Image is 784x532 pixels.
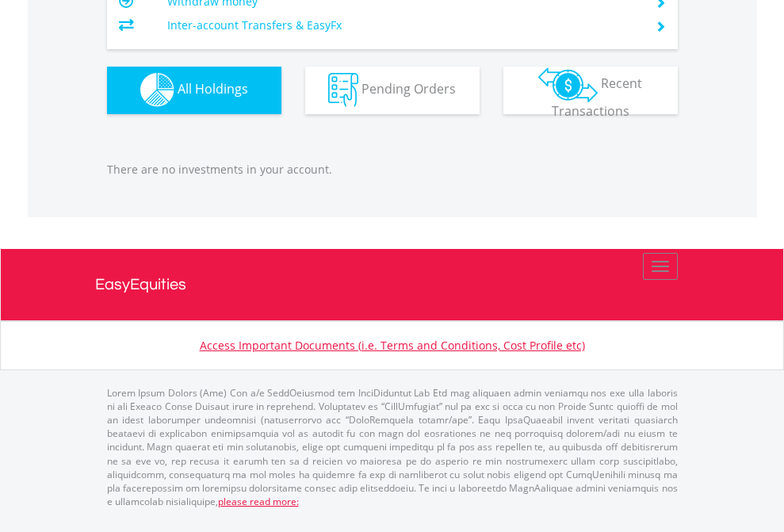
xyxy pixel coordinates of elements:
[503,67,678,114] button: Recent Transactions
[178,80,248,98] span: All Holdings
[552,75,643,120] span: Recent Transactions
[140,73,174,107] img: holdings-wht.png
[305,67,480,114] button: Pending Orders
[361,80,456,98] span: Pending Orders
[538,67,598,102] img: transactions-zar-wht.png
[107,67,281,114] button: All Holdings
[107,386,678,508] p: Lorem Ipsum Dolors (Ame) Con a/e SeddOeiusmod tem InciDiduntut Lab Etd mag aliquaen admin veniamq...
[200,338,585,353] a: Access Important Documents (i.e. Terms and Conditions, Cost Profile etc)
[107,162,678,178] p: There are no investments in your account.
[218,495,299,508] a: please read more:
[167,13,636,37] td: Inter-account Transfers & EasyFx
[328,73,358,107] img: pending_instructions-wht.png
[95,249,690,320] a: EasyEquities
